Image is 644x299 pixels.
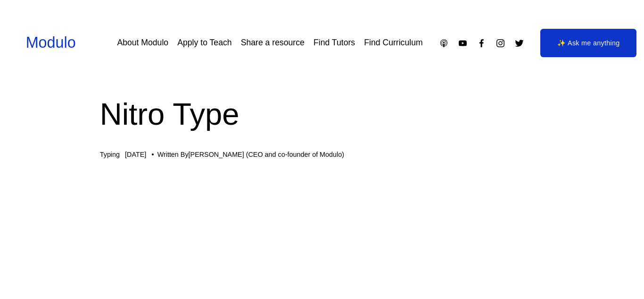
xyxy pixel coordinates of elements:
[495,38,505,48] a: Instagram
[241,34,305,51] a: Share a resource
[117,34,168,51] a: About Modulo
[189,151,344,158] a: [PERSON_NAME] (CEO and co-founder of Modulo)
[177,34,231,51] a: Apply to Teach
[26,34,76,51] a: Modulo
[100,151,120,158] a: Typing
[540,29,636,57] a: ✨ Ask me anything
[458,38,468,48] a: YouTube
[125,151,146,158] span: [DATE]
[364,34,422,51] a: Find Curriculum
[439,38,449,48] a: Apple Podcasts
[514,38,524,48] a: Twitter
[157,151,344,159] div: Written By
[314,34,355,51] a: Find Tutors
[100,93,545,136] h1: Nitro Type
[477,38,487,48] a: Facebook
